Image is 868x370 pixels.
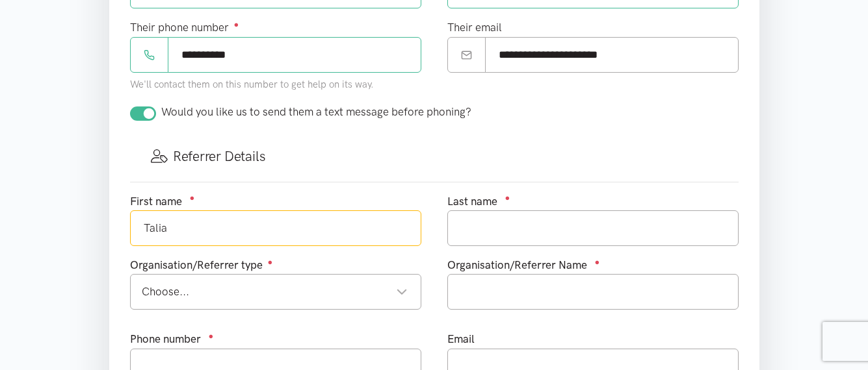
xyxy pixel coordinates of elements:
[505,193,510,203] sup: ●
[447,330,475,348] label: Email
[447,256,587,274] label: Organisation/Referrer Name
[447,193,497,210] label: Last name
[168,37,421,73] input: Phone number
[209,331,214,341] sup: ●
[447,19,502,36] label: Their email
[595,257,600,267] sup: ●
[130,330,201,348] label: Phone number
[130,79,374,90] small: We'll contact them on this number to get help on its way.
[130,256,421,274] div: Organisation/Referrer type
[268,257,273,267] sup: ●
[190,193,195,203] sup: ●
[234,19,239,29] sup: ●
[151,147,718,166] h3: Referrer Details
[161,105,471,118] span: Would you like us to send them a text message before phoning?
[485,37,739,73] input: Email
[130,19,239,36] label: Their phone number
[130,193,182,210] label: First name
[142,283,408,301] div: Choose...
